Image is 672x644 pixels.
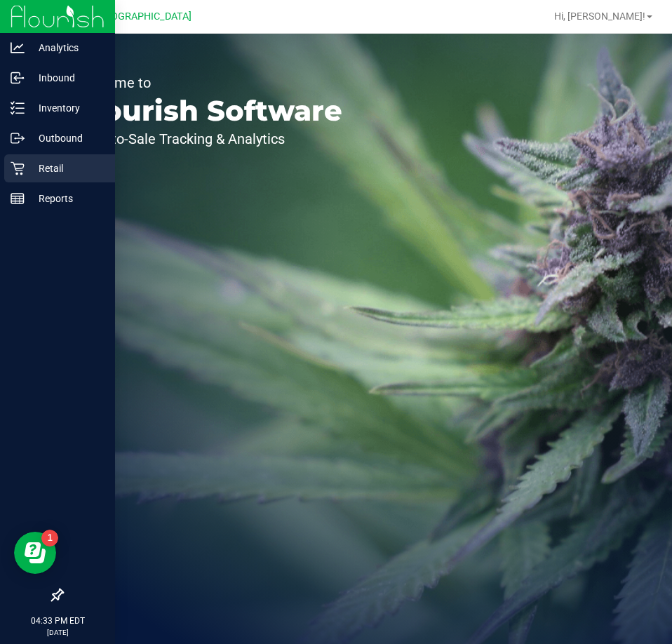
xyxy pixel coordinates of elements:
[11,41,25,55] inline-svg: Analytics
[76,97,342,125] p: Flourish Software
[25,39,109,56] p: Analytics
[11,131,25,145] inline-svg: Outbound
[76,76,342,90] p: Welcome to
[11,192,25,206] inline-svg: Reports
[76,132,342,146] p: Seed-to-Sale Tracking & Analytics
[25,100,109,116] p: Inventory
[25,130,109,147] p: Outbound
[41,530,58,546] iframe: Resource center unread badge
[25,190,109,207] p: Reports
[25,160,109,177] p: Retail
[6,615,109,627] p: 04:33 PM EDT
[95,11,191,22] span: [GEOGRAPHIC_DATA]
[11,101,25,115] inline-svg: Inventory
[6,627,109,638] p: [DATE]
[14,532,56,574] iframe: Resource center
[11,161,25,175] inline-svg: Retail
[25,69,109,86] p: Inbound
[554,11,645,22] span: Hi, [PERSON_NAME]!
[11,71,25,85] inline-svg: Inbound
